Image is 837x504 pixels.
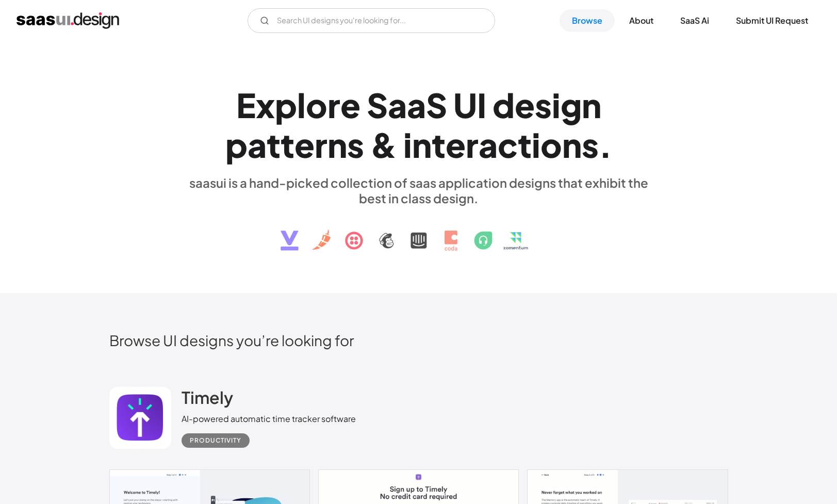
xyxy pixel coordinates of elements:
div: i [403,125,412,165]
div: . [599,125,612,165]
a: Timely [182,387,233,413]
a: About [617,9,666,32]
div: x [256,85,275,125]
div: i [532,125,540,165]
div: n [562,125,582,165]
h2: Browse UI designs you’re looking for [109,331,728,349]
div: s [347,125,364,165]
form: Email Form [248,8,495,33]
div: a [388,85,407,125]
div: e [446,125,466,165]
img: text, icon, saas logo [262,206,575,259]
div: e [340,85,360,125]
div: i [552,85,561,125]
div: d [493,85,515,125]
div: t [281,125,294,165]
div: g [561,85,582,125]
div: a [479,125,498,165]
div: s [582,125,599,165]
div: a [248,125,267,165]
div: n [327,125,347,165]
div: U [453,85,477,125]
div: S [426,85,447,125]
div: a [407,85,426,125]
div: o [306,85,327,125]
h1: Explore SaaS UI design patterns & interactions. [182,85,656,165]
div: r [327,85,340,125]
div: Productivity [190,434,241,447]
div: S [367,85,388,125]
div: n [582,85,601,125]
div: n [412,125,432,165]
a: Submit UI Request [724,9,820,32]
div: p [275,85,297,125]
div: r [466,125,479,165]
div: r [315,125,327,165]
div: & [370,125,397,165]
div: e [515,85,535,125]
div: l [297,85,306,125]
div: saasui is a hand-picked collection of saas application designs that exhibit the best in class des... [182,175,656,206]
div: c [498,125,518,165]
div: t [267,125,281,165]
div: t [518,125,532,165]
input: Search UI designs you're looking for... [248,8,495,33]
a: home [17,12,119,29]
a: SaaS Ai [668,9,721,32]
div: s [535,85,552,125]
div: AI-powered automatic time tracker software [182,413,356,425]
div: p [225,125,248,165]
div: I [477,85,486,125]
a: Browse [560,9,615,32]
div: e [294,125,315,165]
div: E [236,85,256,125]
div: t [432,125,446,165]
div: o [540,125,562,165]
h2: Timely [182,387,233,408]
